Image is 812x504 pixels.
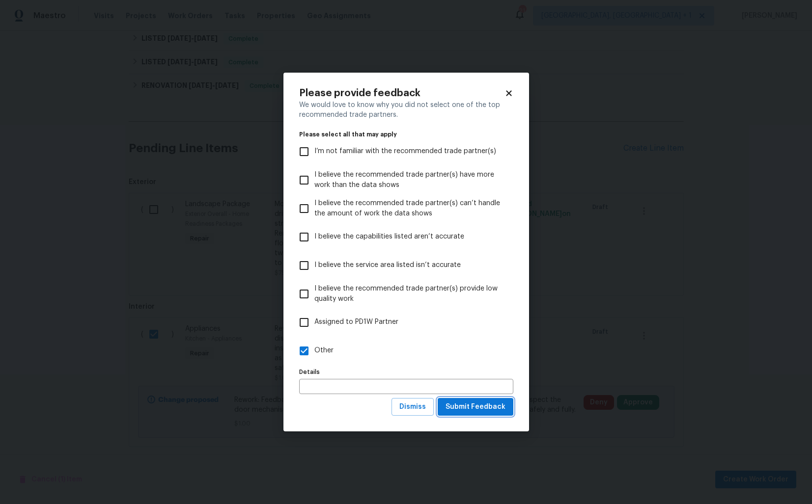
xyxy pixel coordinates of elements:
[438,398,513,416] button: Submit Feedback
[299,88,504,98] h2: Please provide feedback
[314,146,496,157] span: I’m not familiar with the recommended trade partner(s)
[314,170,505,190] span: I believe the recommended trade partner(s) have more work than the data shows
[299,369,513,375] label: Details
[314,260,461,270] span: I believe the service area listed isn’t accurate
[314,317,398,327] span: Assigned to PD1W Partner
[314,198,505,219] span: I believe the recommended trade partner(s) can’t handle the amount of work the data shows
[314,345,334,356] span: Other
[314,232,464,242] span: I believe the capabilities listed aren’t accurate
[314,284,505,304] span: I believe the recommended trade partner(s) provide low quality work
[299,132,513,137] legend: Please select all that may apply
[392,398,434,416] button: Dismiss
[446,401,505,413] span: Submit Feedback
[299,100,513,120] div: We would love to know why you did not select one of the top recommended trade partners.
[399,401,426,413] span: Dismiss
